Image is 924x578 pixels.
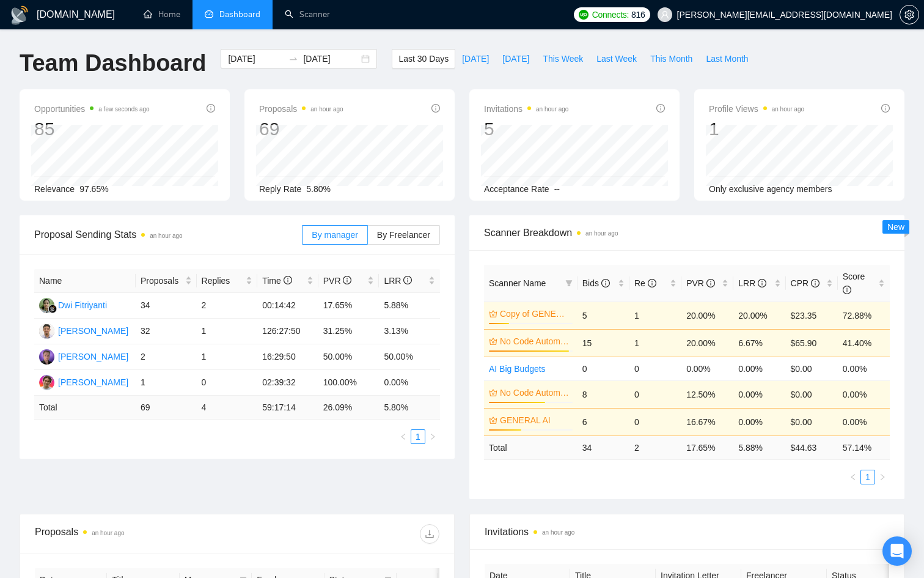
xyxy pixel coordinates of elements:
[197,370,258,396] td: 0
[39,349,54,365] img: NJ
[288,54,298,64] span: to
[197,319,258,344] td: 1
[838,302,890,329] td: 72.88%
[379,319,440,344] td: 3.13%
[786,408,838,435] td: $0.00
[98,106,149,113] time: a few seconds ago
[288,54,298,64] span: swap-right
[579,10,588,20] img: upwork-logo.png
[536,49,590,69] button: This Week
[384,276,412,286] span: LRR
[563,274,575,292] span: filter
[838,380,890,408] td: 0.00%
[411,430,425,443] a: 1
[500,386,570,399] a: No Code Automations
[681,408,733,435] td: 16.67%
[661,10,669,19] span: user
[79,184,108,194] span: 97.65%
[136,396,197,420] td: 69
[536,106,568,113] time: an hour ago
[343,276,351,284] span: info-circle
[634,278,656,288] span: Re
[312,230,358,240] span: By manager
[629,380,681,408] td: 0
[882,536,912,566] div: Open Intercom Messenger
[48,305,57,313] img: gigradar-bm.png
[881,104,890,113] span: info-circle
[681,435,733,459] td: 17.65 %
[420,529,439,539] span: download
[585,230,618,237] time: an hour ago
[629,435,681,459] td: 2
[379,370,440,396] td: 0.00%
[791,278,820,288] span: CPR
[709,117,804,141] div: 1
[648,279,656,287] span: info-circle
[577,380,629,408] td: 8
[197,293,258,319] td: 2
[259,117,343,141] div: 69
[860,470,875,484] li: 1
[141,274,183,287] span: Proposals
[699,49,755,69] button: Last Month
[838,435,890,459] td: 57.14 %
[875,470,890,484] button: right
[207,104,215,113] span: info-circle
[455,49,496,69] button: [DATE]
[706,52,748,65] span: Last Month
[197,396,258,420] td: 4
[34,102,150,116] span: Opportunities
[323,276,352,286] span: PVR
[285,9,330,20] a: searchScanner
[205,10,213,18] span: dashboard
[900,10,919,20] a: setting
[425,429,440,444] li: Next Page
[136,319,197,344] td: 32
[485,524,889,539] span: Invitations
[629,302,681,329] td: 1
[577,302,629,329] td: 5
[58,376,128,389] div: [PERSON_NAME]
[420,524,439,544] button: download
[257,344,318,370] td: 16:29:50
[303,52,359,65] input: End date
[396,429,411,444] button: left
[34,269,136,293] th: Name
[58,324,128,338] div: [PERSON_NAME]
[738,278,766,288] span: LRR
[590,49,643,69] button: Last Week
[629,329,681,357] td: 1
[425,429,440,444] button: right
[379,344,440,370] td: 50.00%
[542,529,574,536] time: an hour ago
[786,357,838,380] td: $0.00
[681,380,733,408] td: 12.50%
[429,433,436,440] span: right
[484,225,890,240] span: Scanner Breakdown
[900,10,919,20] span: setting
[136,269,197,293] th: Proposals
[733,380,785,408] td: 0.00%
[489,309,497,318] span: crown
[656,104,665,113] span: info-circle
[875,470,890,484] li: Next Page
[650,52,692,65] span: This Month
[136,370,197,396] td: 1
[629,408,681,435] td: 0
[318,319,380,344] td: 31.25%
[706,279,715,287] span: info-circle
[39,298,54,313] img: DF
[849,473,857,481] span: left
[400,433,407,440] span: left
[284,276,292,284] span: info-circle
[34,396,136,420] td: Total
[811,279,820,287] span: info-circle
[144,9,180,20] a: homeHome
[392,49,455,69] button: Last 30 Days
[681,302,733,329] td: 20.00%
[318,396,380,420] td: 26.09 %
[202,274,244,287] span: Replies
[500,335,570,348] a: No Code Automations (search only in Tites)
[484,184,549,194] span: Acceptance Rate
[257,319,318,344] td: 126:27:50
